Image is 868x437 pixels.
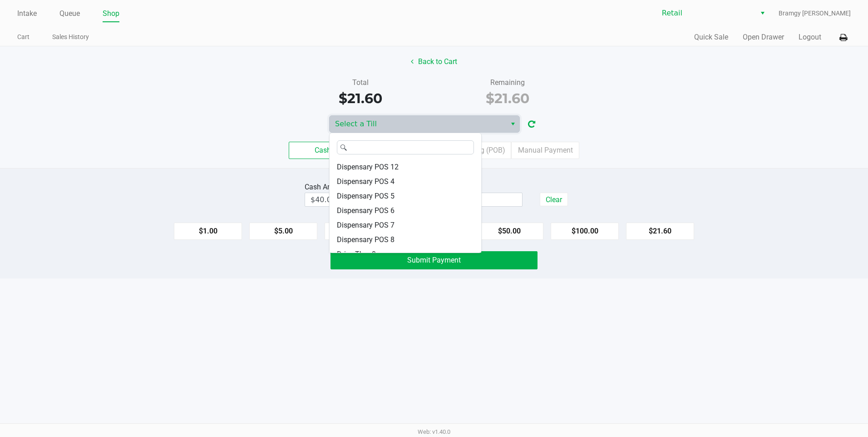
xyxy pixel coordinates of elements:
[662,8,750,19] span: Retail
[407,256,461,264] span: Submit Payment
[743,32,784,43] button: Open Drawer
[441,77,574,88] div: Remaining
[294,77,427,88] div: Total
[337,249,376,260] span: Drive Thru 0
[694,32,728,43] button: Quick Sale
[294,88,427,109] div: $21.60
[337,162,399,173] span: Dispensary POS 12
[17,7,37,20] a: Intake
[779,9,851,18] span: Bramgy [PERSON_NAME]
[418,428,450,435] span: Web: v1.40.0
[330,251,538,269] button: Submit Payment
[799,32,821,43] button: Logout
[337,205,395,216] span: Dispensary POS 6
[103,7,119,20] a: Shop
[756,5,769,21] button: Select
[17,31,30,43] a: Cart
[337,220,395,231] span: Dispensary POS 7
[249,223,317,240] button: $5.00
[52,31,89,43] a: Sales History
[540,193,568,206] button: Clear
[337,176,395,187] span: Dispensary POS 4
[335,119,501,129] span: Select a Till
[325,223,393,240] button: $10.00
[305,182,352,193] div: Cash Amount
[506,116,519,132] button: Select
[626,223,694,240] button: $21.60
[511,142,579,159] label: Manual Payment
[289,142,357,159] label: Cash
[59,7,80,20] a: Queue
[441,88,574,109] div: $21.60
[337,191,395,202] span: Dispensary POS 5
[551,223,619,240] button: $100.00
[405,53,463,70] button: Back to Cart
[174,223,242,240] button: $1.00
[337,234,395,245] span: Dispensary POS 8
